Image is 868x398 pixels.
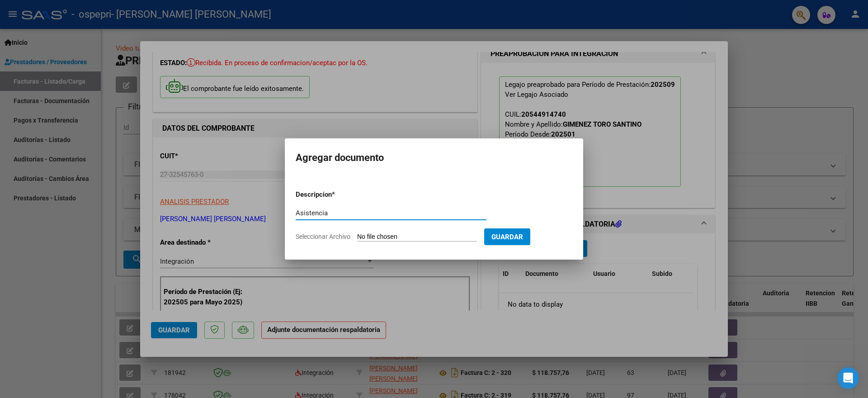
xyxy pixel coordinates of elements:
[296,190,379,200] p: Descripcion
[296,233,350,240] span: Seleccionar Archivo
[837,367,859,389] div: Open Intercom Messenger
[484,228,530,245] button: Guardar
[491,233,523,241] span: Guardar
[296,149,572,166] h2: Agregar documento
